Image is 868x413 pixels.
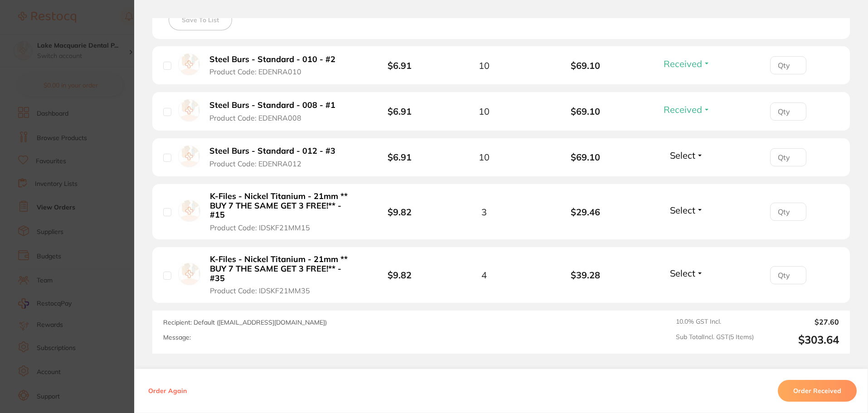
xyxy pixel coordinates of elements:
[770,148,806,166] input: Qty
[479,152,490,162] span: 10
[388,106,412,117] b: $6.91
[210,224,310,232] span: Product Code: IDSKF21MM15
[481,270,487,280] span: 4
[535,207,636,217] b: $29.46
[207,54,345,77] button: Steel Burs - Standard - 010 - #2 Product Code: EDENRA010
[667,150,706,161] button: Select
[661,58,713,69] button: Received
[178,263,200,285] img: K-Files - Nickel Titanium - 21mm ** BUY 7 THE SAME GET 3 FREE!** - #35
[178,99,200,121] img: Steel Burs - Standard - 008 - #1
[667,267,706,279] button: Select
[667,204,706,216] button: Select
[388,269,412,281] b: $9.82
[209,101,335,110] b: Steel Burs - Standard - 008 - #1
[761,318,839,326] output: $27.60
[178,53,200,75] img: Steel Burs - Standard - 010 - #2
[770,102,806,121] input: Qty
[535,152,636,162] b: $69.10
[209,114,301,122] span: Product Code: EDENRA008
[207,100,345,122] button: Steel Burs - Standard - 008 - #1 Product Code: EDENRA008
[210,287,310,295] span: Product Code: IDSKF21MM35
[209,55,335,64] b: Steel Burs - Standard - 010 - #2
[479,60,490,71] span: 10
[535,60,636,71] b: $69.10
[670,150,695,161] span: Select
[778,380,857,402] button: Order Received
[479,106,490,117] span: 10
[481,207,487,217] span: 3
[770,203,806,221] input: Qty
[670,267,695,279] span: Select
[670,204,695,216] span: Select
[388,60,412,71] b: $6.91
[145,387,189,395] button: Order Again
[210,255,350,283] b: K-Files - Nickel Titanium - 21mm ** BUY 7 THE SAME GET 3 FREE!** - #35
[661,104,713,115] button: Received
[178,146,200,167] img: Steel Burs - Standard - 012 - #3
[388,151,412,163] b: $6.91
[676,333,754,346] span: Sub Total Incl. GST ( 5 Items)
[209,68,301,76] span: Product Code: EDENRA010
[178,200,200,222] img: K-Files - Nickel Titanium - 21mm ** BUY 7 THE SAME GET 3 FREE!** - #15
[535,106,636,117] b: $69.10
[535,270,636,280] b: $39.28
[388,206,412,218] b: $9.82
[163,318,327,326] span: Recipient: Default ( [EMAIL_ADDRESS][DOMAIN_NAME] )
[210,192,350,220] b: K-Files - Nickel Titanium - 21mm ** BUY 7 THE SAME GET 3 FREE!** - #15
[209,146,335,156] b: Steel Burs - Standard - 012 - #3
[770,56,806,74] input: Qty
[676,318,754,326] span: 10.0 % GST Incl.
[169,10,232,30] button: Save To List
[209,160,301,168] span: Product Code: EDENRA012
[163,334,191,341] label: Message:
[664,58,702,69] span: Received
[664,104,702,115] span: Received
[770,266,806,284] input: Qty
[207,191,353,232] button: K-Files - Nickel Titanium - 21mm ** BUY 7 THE SAME GET 3 FREE!** - #15 Product Code: IDSKF21MM15
[207,146,345,168] button: Steel Burs - Standard - 012 - #3 Product Code: EDENRA012
[761,333,839,346] output: $303.64
[207,254,353,295] button: K-Files - Nickel Titanium - 21mm ** BUY 7 THE SAME GET 3 FREE!** - #35 Product Code: IDSKF21MM35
